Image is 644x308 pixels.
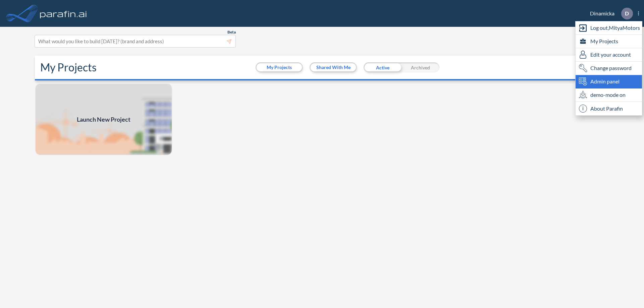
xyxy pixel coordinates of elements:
a: Launch New Project [35,83,172,156]
span: Beta [227,29,236,35]
div: Admin panel [576,75,642,88]
div: Dinamicka [580,8,639,19]
span: i [579,105,587,113]
div: About Parafin [576,102,642,115]
div: Active [364,62,401,72]
span: demo-mode on [590,91,626,99]
div: demo-mode on [576,88,642,102]
div: Change password [576,62,642,75]
img: add [35,83,172,156]
h2: My Projects [40,61,97,74]
div: Log out [576,21,642,35]
span: Admin panel [590,77,620,85]
span: About Parafin [590,105,623,113]
div: Edit user [576,48,642,62]
span: My Projects [590,37,618,45]
p: D [625,10,629,16]
div: My Projects [576,35,642,48]
button: Shared With Me [311,63,356,71]
span: Edit your account [590,51,631,59]
button: My Projects [257,63,302,71]
img: logo [39,7,88,20]
div: Archived [401,62,439,72]
span: Launch New Project [77,115,130,124]
span: Log out, MityaMotors [590,24,640,32]
span: Change password [590,64,632,72]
